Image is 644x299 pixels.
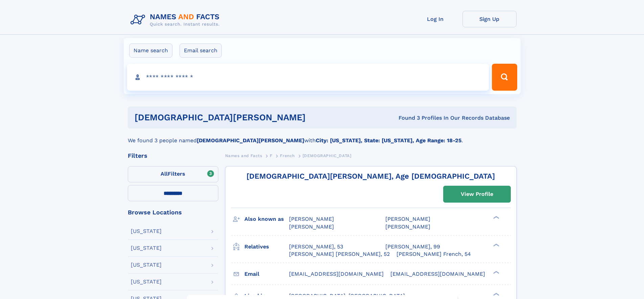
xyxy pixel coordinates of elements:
a: Sign Up [462,11,517,27]
button: Search Button [492,64,517,91]
div: [US_STATE] [131,279,162,285]
span: [PERSON_NAME] [385,223,430,230]
input: search input [127,64,489,91]
a: Names and Facts [225,151,262,160]
a: [DEMOGRAPHIC_DATA][PERSON_NAME], Age [DEMOGRAPHIC_DATA] [246,172,495,180]
span: [PERSON_NAME] [289,223,334,230]
img: Logo Names and Facts [128,11,225,29]
h3: Relatives [244,241,289,252]
span: French [280,153,295,158]
div: ❯ [492,270,500,274]
span: F [270,153,272,158]
div: Filters [128,153,218,159]
span: [PERSON_NAME] [289,216,334,222]
a: Log In [408,11,462,27]
div: ❯ [492,292,500,296]
h3: Also known as [244,213,289,225]
a: View Profile [444,186,510,202]
span: [EMAIL_ADDRESS][DOMAIN_NAME] [390,271,485,277]
div: View Profile [461,186,493,202]
label: Name search [129,43,172,58]
h1: [DEMOGRAPHIC_DATA][PERSON_NAME] [135,113,352,122]
div: ❯ [492,243,500,247]
div: ❯ [492,215,500,220]
div: Browse Locations [128,209,218,215]
a: [PERSON_NAME] French, 54 [397,250,471,258]
b: City: [US_STATE], State: [US_STATE], Age Range: 18-25 [316,137,461,144]
a: [PERSON_NAME] [PERSON_NAME], 52 [289,250,390,258]
div: Found 3 Profiles In Our Records Database [352,114,510,122]
h3: Email [244,268,289,280]
b: [DEMOGRAPHIC_DATA][PERSON_NAME] [197,137,304,144]
label: Email search [180,43,222,58]
div: [US_STATE] [131,262,162,268]
a: F [270,151,272,160]
span: [GEOGRAPHIC_DATA], [GEOGRAPHIC_DATA] [289,293,405,299]
span: [DEMOGRAPHIC_DATA] [303,153,352,158]
div: [US_STATE] [131,245,162,251]
a: [PERSON_NAME], 99 [385,243,440,250]
div: We found 3 people named with . [128,128,517,145]
label: Filters [128,166,218,182]
span: [EMAIL_ADDRESS][DOMAIN_NAME] [289,271,384,277]
span: [PERSON_NAME] [385,216,430,222]
a: French [280,151,295,160]
a: [PERSON_NAME], 53 [289,243,343,250]
span: All [161,171,168,177]
div: [US_STATE] [131,229,162,234]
